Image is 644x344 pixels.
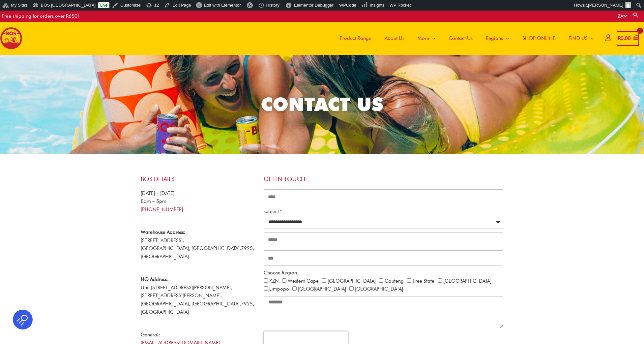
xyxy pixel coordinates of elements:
[288,278,319,284] label: Western Cape
[385,278,404,284] label: Gauteng
[141,276,169,282] strong: HQ Address:
[141,245,241,251] span: [GEOGRAPHIC_DATA], [GEOGRAPHIC_DATA],
[141,293,222,298] span: [STREET_ADDRESS][PERSON_NAME],
[486,28,503,48] span: Regions
[141,206,183,212] a: [PHONE_NUMBER]
[418,28,429,48] span: More
[618,13,628,19] a: ZA
[141,175,257,183] h4: BOS Details
[449,28,473,48] span: Contact Us
[632,12,639,18] a: Search button
[355,286,403,292] label: [GEOGRAPHIC_DATA]
[617,31,639,46] a: View Shopping Cart, empty
[569,28,588,48] span: FIND US
[298,286,346,292] label: [GEOGRAPHIC_DATA]
[588,3,623,8] span: [PERSON_NAME]
[328,22,600,55] nav: Site Navigation
[141,301,254,315] span: 7925, [GEOGRAPHIC_DATA]
[98,2,109,8] a: Live
[385,28,404,48] span: About Us
[269,286,289,292] label: Limpopo
[333,22,378,55] a: Product Range
[141,198,166,204] span: 8am – 5pm
[618,35,631,41] bdi: 0.00
[516,22,562,55] a: SHOP ONLINE
[413,278,434,284] label: Free State
[2,11,79,22] div: Free shipping for orders over R650!
[264,269,297,277] label: Choose Region
[141,237,184,243] span: [STREET_ADDRESS],
[522,28,555,48] span: SHOP ONLINE
[442,22,479,55] a: Contact Us
[141,301,241,307] span: [GEOGRAPHIC_DATA], [GEOGRAPHIC_DATA],
[264,175,503,183] h4: Get in touch
[443,278,491,284] label: [GEOGRAPHIC_DATA]
[204,3,241,8] span: Edit with Elementor
[411,22,442,55] a: More
[138,92,506,116] h2: CONTACT US
[328,278,376,284] label: [GEOGRAPHIC_DATA]
[269,278,279,284] label: KZN
[264,207,282,216] label: subject
[479,22,516,55] a: Regions
[618,35,621,41] span: R
[378,22,411,55] a: About Us
[141,276,232,291] span: Unit [STREET_ADDRESS][PERSON_NAME],
[141,190,174,196] span: [DATE] – [DATE]
[340,28,371,48] span: Product Range
[141,229,186,235] strong: Warehouse Address:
